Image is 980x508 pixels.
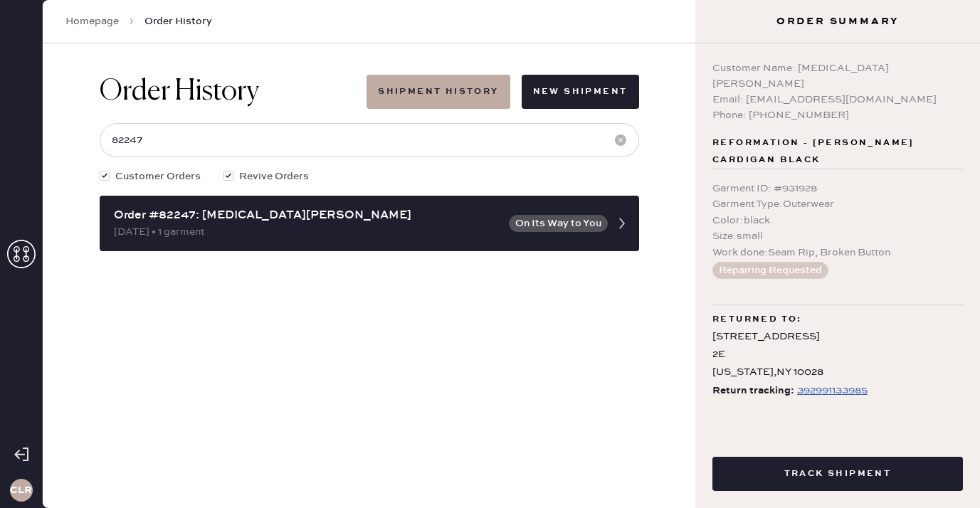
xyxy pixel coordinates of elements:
[712,245,963,260] div: Work done : Seam Rip, Broken Button
[712,107,963,123] div: Phone: [PHONE_NUMBER]
[912,444,974,505] iframe: Front Chat
[712,466,963,480] a: Track Shipment
[712,382,794,400] span: Return tracking:
[522,75,639,109] button: New Shipment
[712,92,963,107] div: Email: [EMAIL_ADDRESS][DOMAIN_NAME]
[712,181,963,196] div: Garment ID : # 931928
[100,123,639,157] input: Search by order number, customer name, email or phone number
[239,169,309,184] span: Revive Orders
[712,196,963,212] div: Garment Type : Outerwear
[797,382,868,399] div: https://www.fedex.com/apps/fedextrack/?tracknumbers=392991133985&cntry_code=US
[712,328,963,382] div: [STREET_ADDRESS] 2E [US_STATE] , NY 10028
[100,75,259,109] h1: Order History
[367,75,510,109] button: Shipment History
[712,457,963,491] button: Track Shipment
[114,207,500,224] div: Order #82247: [MEDICAL_DATA][PERSON_NAME]
[65,14,119,28] a: Homepage
[712,228,963,244] div: Size : small
[509,215,608,232] button: On Its Way to You
[712,134,963,169] span: Reformation - [PERSON_NAME] cardigan black
[144,14,212,28] span: Order History
[712,262,828,279] button: Repairing Requested
[712,213,963,228] div: Color : black
[114,224,500,240] div: [DATE] • 1 garment
[10,485,32,495] h3: CLR
[712,60,963,92] div: Customer Name: [MEDICAL_DATA][PERSON_NAME]
[115,169,201,184] span: Customer Orders
[794,382,868,400] a: 392991133985
[695,14,980,28] h3: Order Summary
[712,311,802,328] span: Returned to:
